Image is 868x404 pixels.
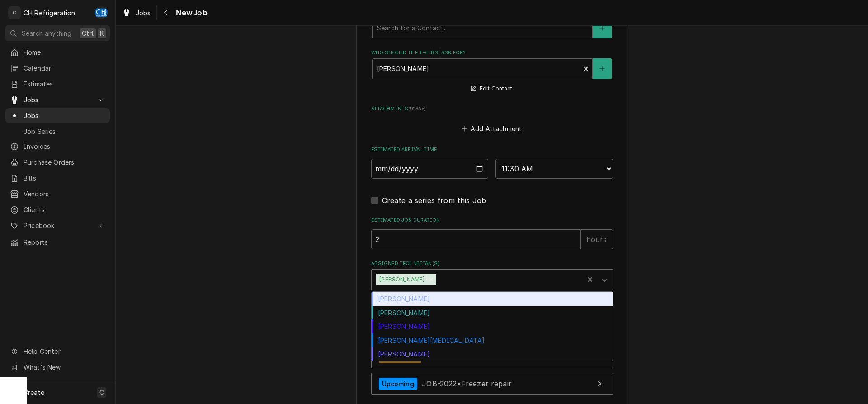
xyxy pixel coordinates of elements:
span: Estimates [24,79,105,89]
span: Job Series [24,127,105,136]
span: Jobs [24,111,105,120]
div: Remove Ruben Perez [426,274,436,285]
a: Home [5,45,110,60]
a: Invoices [5,139,110,154]
div: [PERSON_NAME] [372,292,613,306]
button: Create New Contact [593,18,612,38]
div: Upcoming [379,378,417,390]
a: Go to What's New [5,360,110,375]
div: [PERSON_NAME] [372,306,613,320]
a: Jobs [5,108,110,123]
span: ( if any ) [408,106,425,111]
div: [PERSON_NAME][MEDICAL_DATA] [372,333,613,347]
span: JOB-2022 • Freezer repair [422,379,512,388]
a: Purchase Orders [5,155,110,170]
span: What's New [24,362,104,372]
span: Jobs [24,95,92,105]
span: Ctrl [82,29,94,38]
a: Go to Help Center [5,344,110,359]
div: CH [95,6,108,19]
label: Estimated Job Duration [371,217,613,224]
a: Jobs [118,5,155,20]
span: Bills [24,173,105,183]
div: [PERSON_NAME] [372,347,613,361]
span: Search anything [22,29,71,38]
div: CH Refrigeration [24,8,75,18]
label: Estimated Arrival Time [371,146,613,153]
div: Attachments [371,105,613,135]
a: Go to Pricebook [5,218,110,233]
a: Clients [5,202,110,217]
span: Clients [24,205,105,214]
span: Invoices [24,142,105,151]
button: Add Attachment [460,123,524,135]
span: Purchase Orders [24,157,105,167]
div: [PERSON_NAME] [376,274,426,285]
a: View Job [371,373,613,395]
span: K [100,29,104,38]
select: Time Select [495,159,613,179]
label: Who should the tech(s) ask for? [371,49,613,57]
div: [PERSON_NAME] [372,319,613,333]
a: Vendors [5,186,110,201]
a: Estimates [5,76,110,91]
span: C [99,388,104,397]
input: Date [371,159,489,179]
button: Search anythingCtrlK [5,25,110,41]
div: Estimated Job Duration [371,217,613,249]
span: Calendar [24,63,105,73]
a: Job Series [5,124,110,139]
button: Edit Contact [470,83,514,95]
svg: Create New Contact [599,66,605,72]
div: Chris Hiraga's Avatar [95,6,108,19]
span: Reports [24,238,105,247]
a: Bills [5,171,110,185]
span: New Job [173,7,208,19]
span: Pricebook [24,221,92,230]
div: Estimated Arrival Time [371,146,613,178]
span: Help Center [24,347,104,356]
label: Attachments [371,105,613,113]
span: Jobs [136,8,151,18]
label: Create a series from this Job [382,195,486,206]
span: Create [24,389,44,396]
div: hours [580,229,613,249]
div: Similar Jobs [371,334,613,399]
div: C [8,6,21,19]
a: Go to Jobs [5,92,110,107]
label: Assigned Technician(s) [371,260,613,267]
div: Who should the tech(s) ask for? [371,49,613,94]
a: Reports [5,235,110,250]
span: Home [24,48,105,57]
span: Vendors [24,189,105,199]
div: Assigned Technician(s) [371,260,613,290]
button: Navigate back [159,5,173,20]
a: Calendar [5,61,110,76]
button: Create New Contact [593,58,612,79]
svg: Create New Contact [599,25,605,31]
